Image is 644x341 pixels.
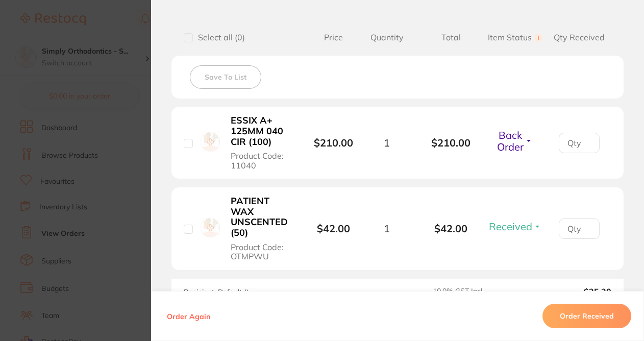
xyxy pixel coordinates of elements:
b: $42.00 [317,222,350,235]
span: Product Code: 11040 [231,151,294,170]
span: Qty Received [547,33,611,42]
b: $210.00 [419,137,483,149]
img: ESSIX A+ 125MM 040 CIR (100) [201,132,220,152]
button: PATIENT WAX UNSCENTED (50) Product Code: OTMPWU [228,196,297,262]
span: Item Status [483,33,548,42]
span: Product Code: OTMPWU [231,242,294,261]
button: Order Again [164,311,213,321]
button: ESSIX A+ 125MM 040 CIR (100) Product Code: 11040 [228,115,297,170]
button: Save To List [190,65,261,89]
input: Qty [559,133,600,153]
button: Order Received [542,304,631,328]
button: Received [486,220,544,233]
span: Quantity [355,33,419,42]
b: $210.00 [314,136,353,149]
span: Received [489,220,532,233]
span: Select all ( 0 ) [193,33,245,42]
b: ESSIX A+ 125MM 040 CIR (100) [231,115,294,147]
span: 1 [384,223,390,234]
span: Recipient: Default ( ) [184,287,249,297]
img: PATIENT WAX UNSCENTED (50) [201,218,220,237]
button: Back Order [483,129,548,153]
span: 1 [384,137,390,149]
b: PATIENT WAX UNSCENTED (50) [231,196,294,238]
b: $42.00 [419,223,483,234]
input: Qty [559,218,600,239]
span: Back Order [497,129,524,153]
span: Total [419,33,483,42]
span: 10.0 % GST Incl. [433,287,518,296]
output: $25.20 [526,287,611,296]
span: Price [312,33,355,42]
